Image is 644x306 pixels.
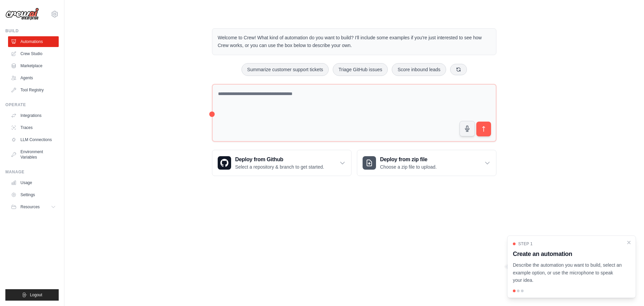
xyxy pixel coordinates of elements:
[5,169,59,175] div: Manage
[5,289,59,301] button: Logout
[5,28,59,34] div: Build
[392,63,446,76] button: Score inbound leads
[380,164,437,170] p: Choose a zip file to upload.
[8,202,59,212] button: Resources
[8,60,59,71] a: Marketplace
[8,36,59,47] a: Automations
[235,156,324,164] h3: Deploy from Github
[30,292,42,298] span: Logout
[518,241,533,247] span: Step 1
[235,164,324,170] p: Select a repository & branch to get started.
[8,48,59,59] a: Crew Studio
[8,122,59,133] a: Traces
[513,249,622,259] h3: Create an automation
[333,63,388,76] button: Triage GitHub issues
[5,8,39,20] img: Logo
[8,73,59,83] a: Agents
[8,146,59,163] a: Environment Variables
[8,134,59,145] a: LLM Connections
[5,102,59,107] div: Operate
[8,110,59,121] a: Integrations
[8,85,59,95] a: Tool Registry
[380,156,437,164] h3: Deploy from zip file
[626,240,632,245] button: Close walkthrough
[218,34,491,49] p: Welcome to Crew! What kind of automation do you want to build? I'll include some examples if you'...
[513,261,622,284] p: Describe the automation you want to build, select an example option, or use the microphone to spe...
[241,63,329,76] button: Summarize customer support tickets
[20,204,40,210] span: Resources
[8,189,59,200] a: Settings
[8,177,59,188] a: Usage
